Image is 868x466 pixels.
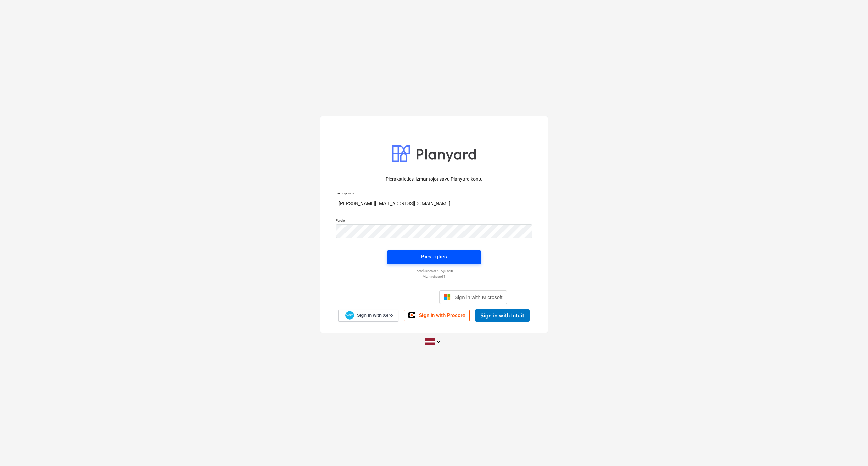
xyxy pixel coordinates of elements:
[404,310,470,321] a: Sign in with Procore
[357,312,393,318] span: Sign in with Xero
[421,252,447,261] div: Pieslēgties
[345,311,354,320] img: Xero logo
[332,274,536,279] a: Aizmirsi paroli?
[387,250,481,264] button: Pieslēgties
[455,294,503,300] span: Sign in with Microsoft
[834,433,868,466] iframe: Chat Widget
[338,310,399,322] a: Sign in with Xero
[419,312,465,318] span: Sign in with Procore
[358,290,437,305] iframe: Poga Pierakstīties ar Google kontu
[336,191,532,197] p: Lietotājvārds
[435,337,443,346] i: keyboard_arrow_down
[332,269,536,273] a: Piesakieties ar burvju saiti
[336,176,532,183] p: Pierakstieties, izmantojot savu Planyard kontu
[444,294,451,300] img: Microsoft logo
[336,218,532,224] p: Parole
[336,197,532,210] input: Lietotājvārds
